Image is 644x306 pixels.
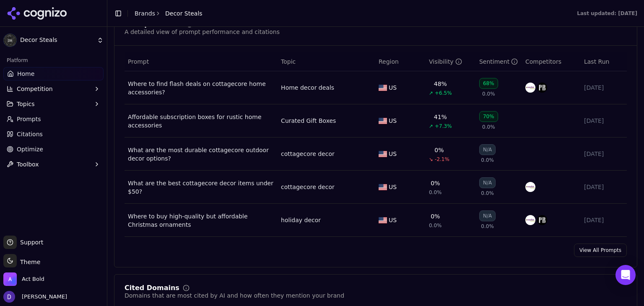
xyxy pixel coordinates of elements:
[128,57,149,66] span: Prompt
[479,57,518,66] div: Sentiment
[165,9,203,18] span: Decor Steals
[389,183,397,191] span: US
[537,83,547,93] img: pottery barn
[281,150,335,158] a: cottagecore decor
[389,117,397,125] span: US
[3,272,17,286] img: Act Bold
[429,57,462,66] div: Visibility
[20,36,93,44] span: Decor Steals
[574,244,627,257] a: View All Prompts
[481,190,494,197] span: 0.0%
[3,291,15,303] img: David White
[389,216,397,224] span: US
[17,145,43,153] span: Optimize
[481,223,494,230] span: 0.0%
[434,113,447,121] div: 41%
[3,127,104,141] a: Citations
[375,52,426,71] th: Region
[429,222,442,229] span: 0.0%
[429,123,433,130] span: ↗
[435,90,452,96] span: +6.5%
[17,259,40,265] span: Theme
[3,97,104,111] button: Topics
[522,52,581,71] th: Competitors
[537,215,547,225] img: pottery barn
[281,57,296,66] span: Topic
[435,123,452,130] span: +7.3%
[429,156,433,163] span: ↘
[125,291,344,300] div: Domains that are most cited by AI and how often they mention your brand
[128,146,274,163] div: What are the most durable cottagecore outdoor decor options?
[281,117,336,125] div: Curated Gift Boxes
[379,151,387,157] img: US flag
[379,57,399,66] span: Region
[3,82,104,96] button: Competition
[17,160,39,169] span: Toolbox
[3,143,104,156] a: Optimize
[584,57,609,66] span: Last Run
[584,83,623,92] div: [DATE]
[379,118,387,124] img: US flag
[278,52,375,71] th: Topic
[3,112,104,126] a: Prompts
[3,291,67,303] button: Open user button
[281,183,335,191] a: cottagecore decor
[389,83,397,92] span: US
[125,52,627,237] div: Data table
[379,85,387,91] img: US flag
[525,83,535,93] img: wayfair
[389,150,397,158] span: US
[281,216,321,224] a: holiday decor
[481,157,494,163] span: 0.0%
[577,10,637,17] div: Last updated: [DATE]
[17,115,41,123] span: Prompts
[429,90,433,96] span: ↗
[479,78,498,89] div: 68%
[22,275,44,283] span: Act Bold
[281,83,334,92] a: Home decor deals
[431,212,440,220] div: 0%
[125,28,280,36] div: A detailed view of prompt performance and citations
[479,177,496,188] div: N/A
[128,179,274,196] a: What are the best cottagecore decor items under $50?
[584,183,623,191] div: [DATE]
[431,179,440,187] div: 0%
[128,113,274,130] a: Affordable subscription boxes for rustic home accessories
[482,91,495,97] span: 0.0%
[525,182,535,192] img: wayfair
[135,10,155,17] a: Brands
[615,265,636,285] div: Open Intercom Messenger
[3,34,17,47] img: Decor Steals
[3,67,104,80] a: Home
[525,215,535,225] img: wayfair
[479,111,498,122] div: 70%
[17,130,43,138] span: Citations
[435,156,449,163] span: -2.1%
[135,9,203,18] nav: breadcrumb
[434,80,447,88] div: 48%
[128,212,274,229] a: Where to buy high-quality but affordable Christmas ornaments
[584,117,623,125] div: [DATE]
[3,54,104,67] div: Platform
[479,144,496,155] div: N/A
[482,124,495,130] span: 0.0%
[434,146,444,154] div: 0%
[125,285,179,291] div: Cited Domains
[125,52,278,71] th: Prompt
[17,85,53,93] span: Competition
[18,293,67,301] span: [PERSON_NAME]
[128,80,274,96] a: Where to find flash deals on cottagecore home accessories?
[581,52,627,71] th: Last Run
[525,57,561,66] span: Competitors
[3,158,104,171] button: Toolbox
[17,70,34,78] span: Home
[584,150,623,158] div: [DATE]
